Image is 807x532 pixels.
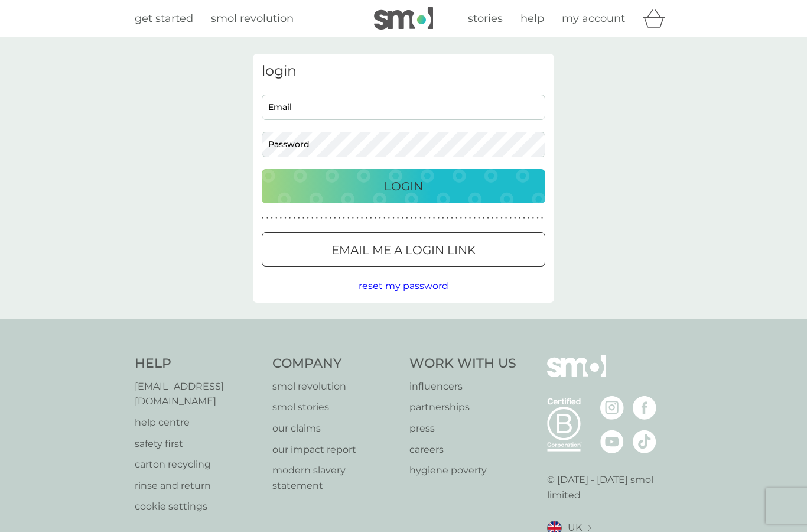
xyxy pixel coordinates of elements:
[478,215,480,221] p: ●
[331,241,476,259] p: Email me a login link
[135,10,193,27] a: get started
[520,12,544,25] span: help
[320,215,323,221] p: ●
[562,10,625,27] a: my account
[409,421,516,436] a: press
[388,215,391,221] p: ●
[547,472,673,502] p: © [DATE] - [DATE] smol limited
[307,215,309,221] p: ●
[451,215,453,221] p: ●
[211,12,294,25] span: smol revolution
[509,215,512,221] p: ●
[409,442,516,458] a: careers
[468,12,503,25] span: stories
[374,7,433,30] img: smol
[135,355,261,373] h4: Help
[135,457,261,472] a: carton recycling
[514,215,516,221] p: ●
[135,436,261,452] a: safety first
[311,215,314,221] p: ●
[329,215,331,221] p: ●
[135,415,261,430] a: help centre
[262,215,264,221] p: ●
[600,396,624,420] img: visit the smol Instagram page
[271,215,273,221] p: ●
[370,215,372,221] p: ●
[272,421,398,436] a: our claims
[469,215,471,221] p: ●
[262,63,545,80] h3: login
[365,215,367,221] p: ●
[379,215,381,221] p: ●
[302,215,305,221] p: ●
[415,215,417,221] p: ●
[325,215,327,221] p: ●
[289,215,291,221] p: ●
[409,379,516,394] a: influencers
[135,499,261,514] a: cookie settings
[266,215,269,221] p: ●
[519,215,521,221] p: ●
[460,215,463,221] p: ●
[343,215,345,221] p: ●
[424,215,427,221] p: ●
[643,7,672,30] div: basket
[334,215,336,221] p: ●
[523,215,525,221] p: ●
[275,215,278,221] p: ●
[536,215,539,221] p: ●
[383,215,386,221] p: ●
[442,215,444,221] p: ●
[347,215,350,221] p: ●
[384,177,423,196] p: Login
[464,215,467,221] p: ●
[352,215,354,221] p: ●
[392,215,395,221] p: ●
[397,215,399,221] p: ●
[272,463,398,493] p: modern slavery statement
[473,215,476,221] p: ●
[455,215,458,221] p: ●
[409,400,516,415] a: partnerships
[600,430,624,453] img: visit the smol Youtube page
[406,215,408,221] p: ●
[401,215,403,221] p: ●
[211,10,294,27] a: smol revolution
[135,478,261,494] a: rinse and return
[262,169,545,203] button: Login
[316,215,318,221] p: ●
[284,215,287,221] p: ●
[359,278,448,294] button: reset my password
[409,463,516,478] p: hygiene poverty
[633,430,656,453] img: visit the smol Tiktok page
[419,215,422,221] p: ●
[411,215,413,221] p: ●
[135,379,261,409] a: [EMAIL_ADDRESS][DOMAIN_NAME]
[588,525,591,531] img: select a new location
[272,379,398,394] a: smol revolution
[293,215,295,221] p: ●
[298,215,300,221] p: ●
[361,215,363,221] p: ●
[280,215,282,221] p: ●
[272,400,398,415] a: smol stories
[272,355,398,373] h4: Company
[272,442,398,458] a: our impact report
[547,355,606,395] img: smol
[541,215,544,221] p: ●
[437,215,440,221] p: ●
[135,12,193,25] span: get started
